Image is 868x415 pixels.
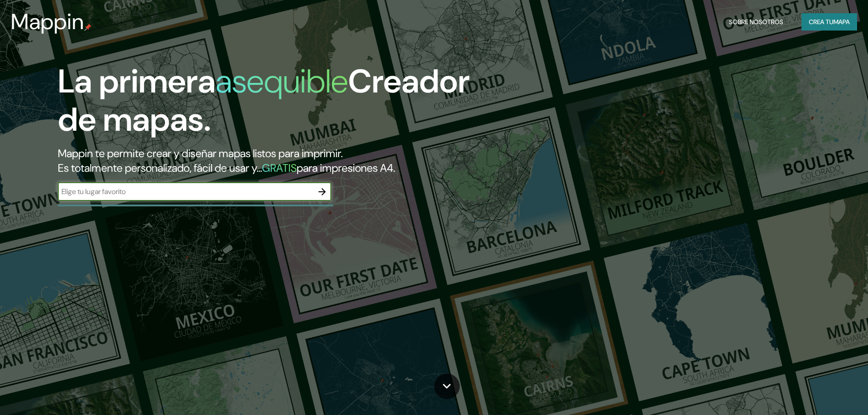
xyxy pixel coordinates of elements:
[216,60,348,102] font: asequible
[58,146,343,160] font: Mappin te permite crear y diseñar mapas listos para imprimir.
[787,379,858,405] iframe: Lanzador de widgets de ayuda
[725,13,787,31] button: Sobre nosotros
[58,60,470,141] font: Creador de mapas.
[11,7,84,36] font: Mappin
[58,60,216,102] font: La primera
[833,18,850,26] font: mapa
[809,18,833,26] font: Crea tu
[729,18,783,26] font: Sobre nosotros
[801,13,857,31] button: Crea tumapa
[297,161,395,175] font: para impresiones A4.
[84,24,92,31] img: pin de mapeo
[58,186,313,197] input: Elige tu lugar favorito
[58,161,262,175] font: Es totalmente personalizado, fácil de usar y...
[262,161,297,175] font: GRATIS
